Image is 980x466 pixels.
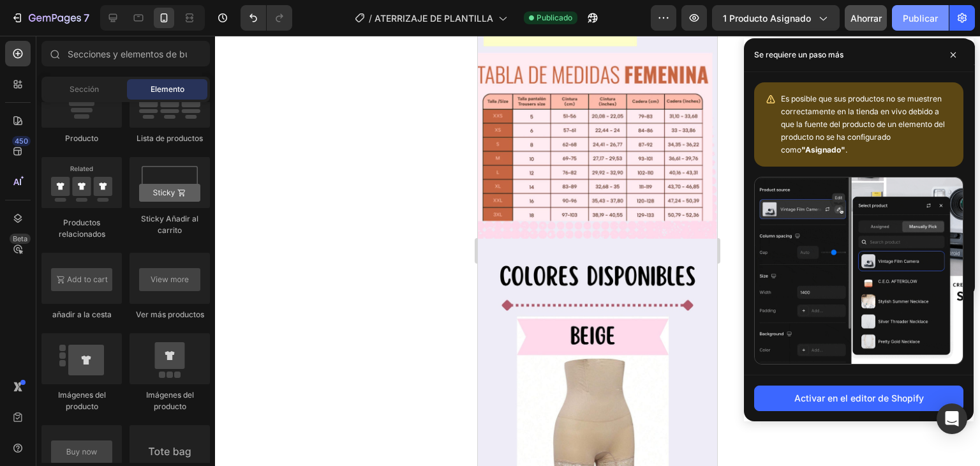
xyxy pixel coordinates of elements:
[845,145,847,154] font: .
[136,310,204,319] font: Ver más productos
[65,133,98,143] font: Producto
[84,11,89,24] font: 7
[723,13,811,24] font: 1 producto asignado
[137,133,203,143] font: Lista de productos
[892,5,949,31] button: Publicar
[794,393,924,403] font: Activar en el editor de Shopify
[59,218,105,239] font: Productos relacionados
[845,5,887,31] button: Ahorrar
[146,390,194,411] font: Imágenes del producto
[903,13,938,24] font: Publicar
[52,310,112,319] font: añadir a la cesta
[850,13,882,24] font: Ahorrar
[537,13,572,22] font: Publicado
[801,145,845,154] font: "Asignado"
[13,234,27,243] font: Beta
[375,13,493,24] font: ATERRIZAJE DE PLANTILLA
[754,386,963,411] button: Activar en el editor de Shopify
[15,137,28,146] font: 450
[369,13,372,24] font: /
[5,5,95,31] button: 7
[241,5,292,31] div: Deshacer/Rehacer
[70,84,99,94] font: Sección
[781,94,945,154] font: Es posible que sus productos no se muestren correctamente en la tienda en vivo debido a que la fu...
[141,214,198,235] font: Sticky Añadir al carrito
[712,5,840,31] button: 1 producto asignado
[58,390,106,411] font: Imágenes del producto
[151,84,184,94] font: Elemento
[478,36,717,466] iframe: Área de diseño
[41,41,210,66] input: Secciones y elementos de búsqueda
[754,50,843,59] font: Se requiere un paso más
[937,403,967,434] div: Abrir Intercom Messenger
